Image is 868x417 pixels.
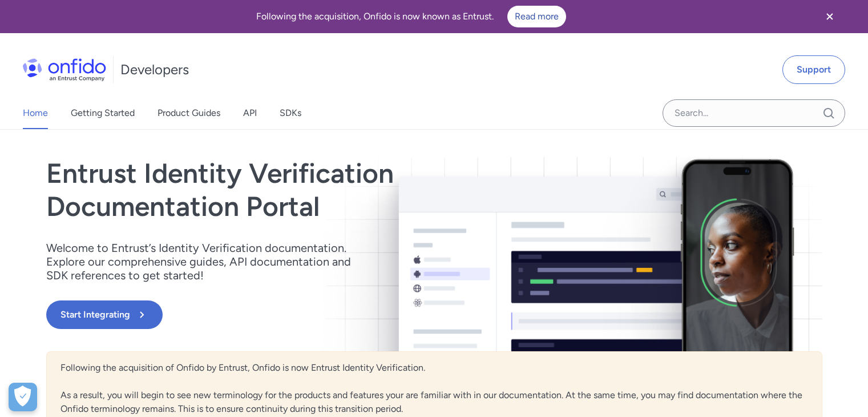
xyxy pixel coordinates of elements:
[809,2,851,31] button: Close banner
[507,6,566,27] a: Read more
[46,157,590,223] h1: Entrust Identity Verification Documentation Portal
[14,6,809,27] div: Following the acquisition, Onfido is now known as Entrust.
[23,97,48,129] a: Home
[158,97,220,129] a: Product Guides
[243,97,257,129] a: API
[23,58,106,81] img: Onfido Logo
[9,383,37,411] div: Cookie Preferences
[120,61,189,79] h1: Developers
[280,97,301,129] a: SDKs
[782,55,845,84] a: Support
[46,300,590,329] a: Start Integrating
[46,241,366,282] p: Welcome to Entrust’s Identity Verification documentation. Explore our comprehensive guides, API d...
[663,99,845,127] input: Onfido search input field
[71,97,135,129] a: Getting Started
[823,10,837,23] svg: Close banner
[9,383,37,411] button: Open Preferences
[46,300,163,329] button: Start Integrating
